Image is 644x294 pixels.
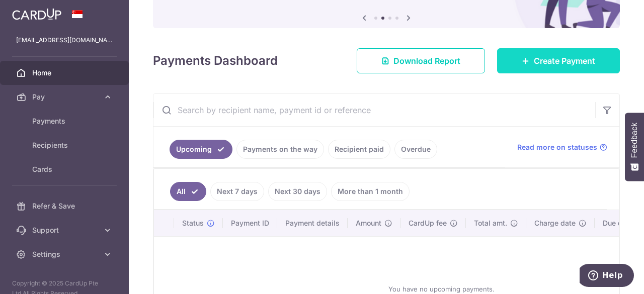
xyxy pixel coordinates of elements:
span: Settings [32,249,99,259]
span: Pay [32,92,99,102]
input: Search by recipient name, payment id or reference [153,94,595,126]
span: Payments [32,116,99,126]
th: Payment details [277,210,348,236]
a: Recipient paid [328,140,390,159]
span: Due date [603,218,633,228]
span: Refer & Save [32,201,99,211]
a: Payments on the way [236,140,324,159]
a: All [170,182,206,201]
p: [EMAIL_ADDRESS][DOMAIN_NAME] [16,35,113,45]
iframe: Opens a widget where you can find more information [580,264,634,289]
span: Read more on statuses [517,142,597,152]
span: Amount [356,218,381,228]
th: Payment ID [223,210,277,236]
a: Create Payment [497,48,620,73]
span: Feedback [630,123,639,158]
span: Download Report [393,55,460,67]
span: Recipients [32,140,99,150]
span: Create Payment [534,55,595,67]
span: Total amt. [474,218,507,228]
a: Next 30 days [268,182,327,201]
a: More than 1 month [331,182,410,201]
span: Home [32,68,99,78]
span: Support [32,225,99,235]
span: Status [182,218,204,228]
h4: Payments Dashboard [153,52,278,70]
span: Charge date [534,218,576,228]
a: Download Report [357,48,485,73]
a: Next 7 days [210,182,264,201]
a: Overdue [394,140,437,159]
img: CardUp [12,8,61,20]
button: Feedback - Show survey [625,113,644,181]
a: Read more on statuses [517,142,607,152]
a: Upcoming [170,140,232,159]
span: CardUp fee [409,218,447,228]
span: Cards [32,164,99,174]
